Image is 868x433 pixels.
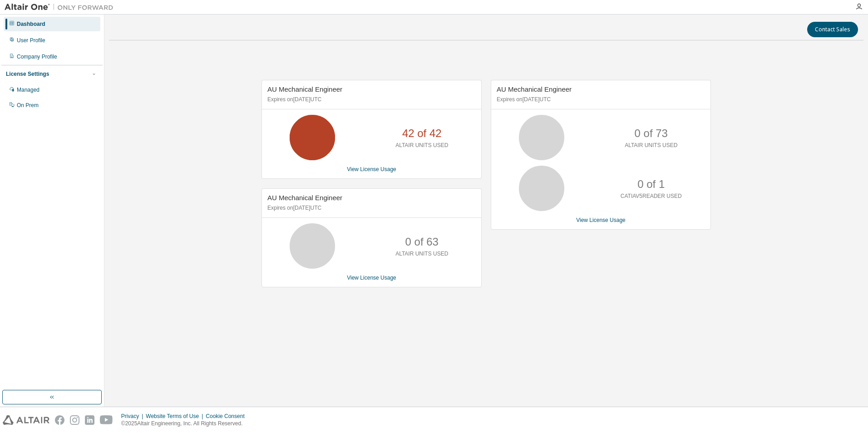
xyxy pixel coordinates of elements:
[576,217,626,223] a: View License Usage
[621,192,682,200] p: CATIAV5READER USED
[402,126,442,141] p: 42 of 42
[17,102,39,109] div: On Prem
[55,415,64,425] img: facebook.svg
[347,166,396,172] a: View License Usage
[5,3,118,12] img: Altair One
[267,204,473,212] p: Expires on [DATE] UTC
[121,420,250,428] p: © 2025 Altair Engineering, Inc. All Rights Reserved.
[625,142,677,149] p: ALTAIR UNITS USED
[85,415,94,425] img: linkedin.svg
[395,250,448,258] p: ALTAIR UNITS USED
[497,85,572,93] span: AU Mechanical Engineer
[17,37,45,44] div: User Profile
[497,96,703,103] p: Expires on [DATE] UTC
[17,86,39,93] div: Managed
[6,70,49,78] div: License Settings
[206,413,250,420] div: Cookie Consent
[3,415,49,425] img: altair_logo.svg
[100,415,113,425] img: youtube.svg
[267,194,342,202] span: AU Mechanical Engineer
[267,96,473,103] p: Expires on [DATE] UTC
[121,413,146,420] div: Privacy
[395,142,448,149] p: ALTAIR UNITS USED
[405,234,439,250] p: 0 of 63
[70,415,79,425] img: instagram.svg
[637,177,665,192] p: 0 of 1
[347,275,396,281] a: View License Usage
[267,85,342,93] span: AU Mechanical Engineer
[146,413,206,420] div: Website Terms of Use
[17,20,45,28] div: Dashboard
[807,22,858,37] button: Contact Sales
[635,126,668,141] p: 0 of 73
[17,53,57,60] div: Company Profile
